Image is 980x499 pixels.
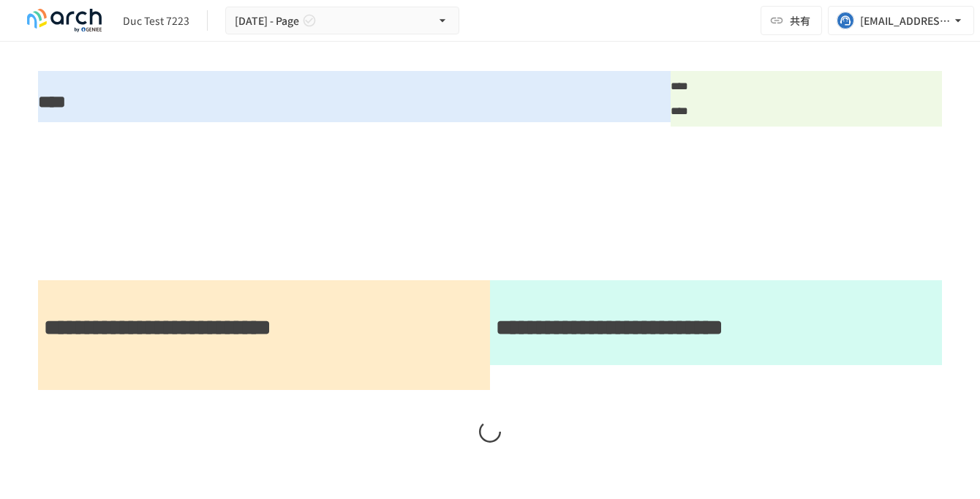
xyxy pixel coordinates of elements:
[225,7,459,35] button: [DATE] - Page
[860,12,951,30] div: [EMAIL_ADDRESS][DOMAIN_NAME]
[18,9,111,32] img: logo-default@2x-9cf2c760.svg
[828,6,974,35] button: [EMAIL_ADDRESS][DOMAIN_NAME]
[761,6,822,35] button: 共有
[123,13,189,29] div: Duc Test 7223
[235,12,299,30] span: [DATE] - Page
[790,12,810,29] span: 共有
